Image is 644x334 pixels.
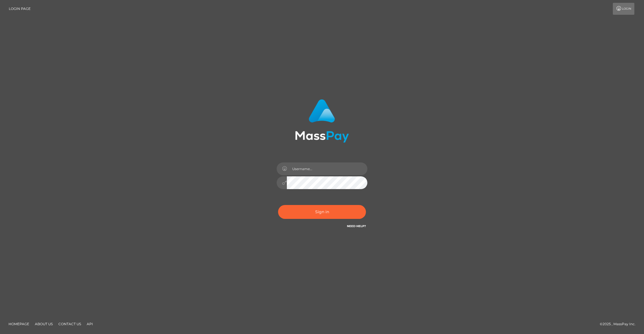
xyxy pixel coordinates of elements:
a: Homepage [6,320,31,328]
img: MassPay Login [295,99,349,143]
input: Username... [287,162,367,175]
div: © 2025 , MassPay Inc. [600,321,640,327]
a: Login [613,3,634,15]
button: Sign in [278,205,366,219]
a: Login Page [9,3,31,15]
a: API [84,320,95,328]
a: About Us [33,320,55,328]
a: Contact Us [56,320,83,328]
a: Need Help? [347,224,366,228]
